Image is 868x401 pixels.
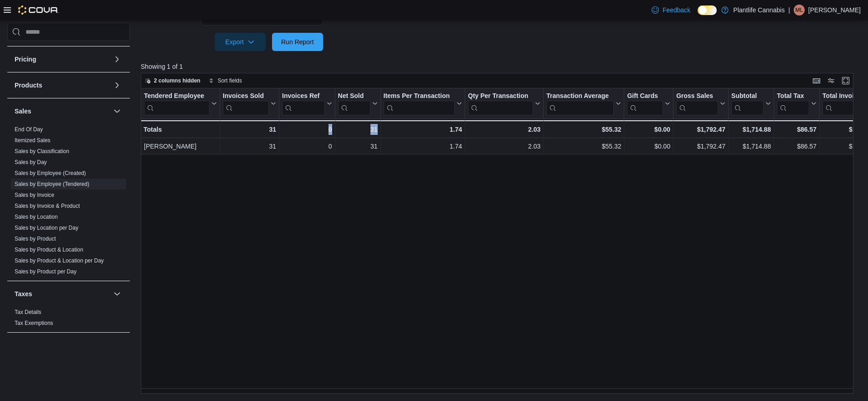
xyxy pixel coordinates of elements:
span: Sales by Location [15,213,58,221]
h3: Sales [15,107,31,116]
div: 2.03 [468,124,540,135]
button: Export [215,33,266,51]
button: Gross Sales [676,92,725,115]
span: Sort fields [218,77,242,84]
p: Showing 1 of 1 [141,62,861,71]
div: Sales [7,124,130,281]
div: 31 [338,141,377,152]
span: Sales by Product per Day [15,268,77,275]
button: Subtotal [731,92,771,115]
a: Sales by Employee (Created) [15,170,86,176]
button: Pricing [15,55,110,64]
span: 2 columns hidden [154,77,200,84]
div: Gross Sales [676,92,718,101]
div: 0 [282,124,332,135]
div: Items Per Transaction [383,92,455,115]
p: [PERSON_NAME] [808,5,861,15]
h3: Pricing [15,55,36,64]
div: Items Per Transaction [383,92,455,101]
div: Tendered Employee [144,92,210,101]
p: | [788,5,790,15]
div: Taxes [7,307,130,332]
a: Sales by Product & Location per Day [15,257,104,264]
span: ML [796,5,803,15]
div: Total Tax [777,92,809,101]
a: Tax Details [15,309,41,315]
span: End Of Day [15,126,43,133]
div: 31 [338,124,377,135]
div: Invoices Ref [282,92,324,115]
button: Products [15,81,110,90]
div: Gift Card Sales [627,92,663,115]
div: Invoices Sold [223,92,269,115]
span: Export [220,33,260,51]
button: Taxes [15,289,110,298]
div: [PERSON_NAME] [144,141,217,152]
div: 1.74 [383,124,462,135]
img: Cova [18,5,59,15]
button: Sales [112,106,123,117]
div: Subtotal [731,92,764,115]
a: Itemized Sales [15,137,51,144]
div: 2.03 [468,141,540,152]
div: Invoices Ref [282,92,324,101]
span: Sales by Location per Day [15,224,78,231]
button: Taxes [112,288,123,299]
div: Net Sold [338,92,370,101]
div: $1,792.47 [676,124,725,135]
div: 31 [223,124,276,135]
span: Sales by Invoice [15,191,54,199]
a: Sales by Product [15,236,56,242]
h3: Products [15,81,42,90]
span: Sales by Classification [15,148,69,155]
a: Sales by Product & Location [15,247,83,253]
h3: Taxes [15,289,32,298]
a: Sales by Classification [15,148,69,154]
button: Total Tax [777,92,817,115]
button: Items Per Transaction [383,92,462,115]
button: Qty Per Transaction [468,92,540,115]
button: Pricing [112,54,123,65]
button: Products [112,80,123,91]
span: Sales by Product & Location [15,246,83,253]
a: Feedback [648,1,694,19]
span: Sales by Product & Location per Day [15,257,104,264]
span: Tax Exemptions [15,319,53,327]
button: Enter fullscreen [840,75,851,86]
button: Tendered Employee [144,92,217,115]
span: Sales by Day [15,159,47,166]
div: Invoices Sold [223,92,269,101]
button: Display options [826,75,837,86]
button: Invoices Sold [223,92,276,115]
a: End Of Day [15,126,43,133]
div: Tendered Employee [144,92,210,115]
div: Net Sold [338,92,370,115]
div: Totals [144,124,217,135]
div: Qty Per Transaction [468,92,533,115]
span: Tax Details [15,308,41,316]
p: Plantlife Cannabis [733,5,785,15]
button: Keyboard shortcuts [811,75,822,86]
div: $55.32 [546,141,621,152]
a: Sales by Day [15,159,47,165]
div: $86.57 [777,141,817,152]
span: Itemized Sales [15,137,51,144]
div: 0 [282,141,332,152]
a: Sales by Invoice & Product [15,203,80,209]
a: Tax Exemptions [15,320,53,326]
a: Sales by Product per Day [15,268,77,275]
div: Mercedes Le Breton [794,5,805,15]
div: 1.74 [383,141,462,152]
span: Sales by Invoice & Product [15,202,80,210]
a: Sales by Invoice [15,192,54,198]
a: Sales by Location per Day [15,225,78,231]
div: Total Tax [777,92,809,115]
button: Run Report [272,33,323,51]
button: Transaction Average [546,92,621,115]
button: 2 columns hidden [141,75,204,86]
div: 31 [223,141,276,152]
div: Transaction Average [546,92,614,101]
button: Gift Cards [627,92,670,115]
span: Sales by Employee (Created) [15,170,86,177]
